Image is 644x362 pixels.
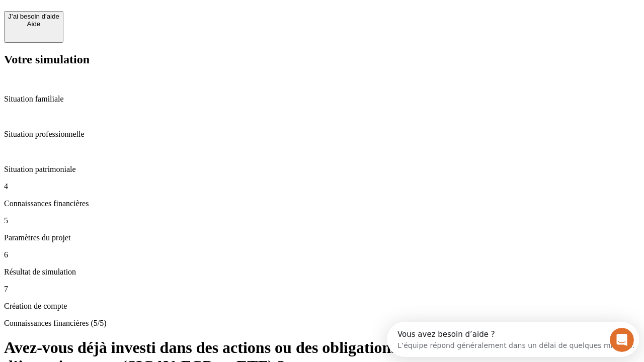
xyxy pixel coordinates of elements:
div: Ouvrir le Messenger Intercom [4,4,277,32]
p: 6 [4,250,640,259]
p: Connaissances financières [4,199,640,208]
p: Situation patrimoniale [4,165,640,174]
p: 5 [4,216,640,225]
p: Résultat de simulation [4,267,640,277]
p: Situation professionnelle [4,130,640,139]
p: 4 [4,182,640,191]
div: J’ai besoin d'aide [8,13,59,20]
p: Situation familiale [4,95,640,104]
div: Vous avez besoin d’aide ? [11,9,248,17]
p: Paramètres du projet [4,233,640,242]
div: L’équipe répond généralement dans un délai de quelques minutes. [11,17,248,27]
button: J’ai besoin d'aideAide [4,11,63,43]
div: Aide [8,20,59,28]
iframe: Intercom live chat [610,328,634,352]
iframe: Intercom live chat discovery launcher [387,322,639,357]
p: Création de compte [4,302,640,311]
h2: Votre simulation [4,53,640,66]
p: Connaissances financières (5/5) [4,319,640,328]
p: 7 [4,285,640,294]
